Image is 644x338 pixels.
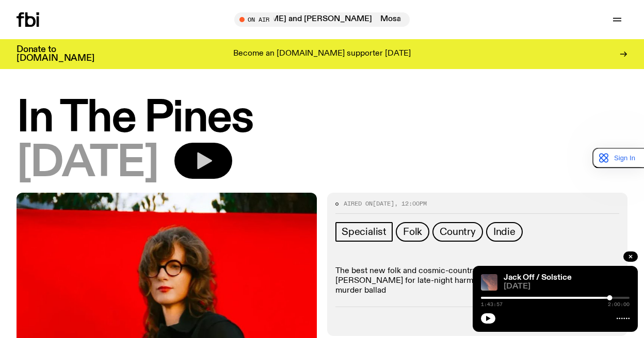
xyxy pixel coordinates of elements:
span: Folk [403,226,422,238]
span: Aired on [344,199,373,208]
span: , 12:00pm [394,199,427,208]
button: On AirMosaic w/ [PERSON_NAME] and [PERSON_NAME]Mosaic w/ [PERSON_NAME] and [PERSON_NAME] [234,12,410,27]
span: 2:00:00 [608,302,630,307]
h1: In The Pines [17,98,627,140]
p: The best new folk and cosmic-country, plus an old fave or two. [PERSON_NAME] for late-night harmo... [335,266,619,296]
span: [DATE] [373,199,394,208]
a: Specialist [335,222,393,242]
span: Specialist [342,226,387,238]
a: Country [432,222,483,242]
h3: Donate to [DOMAIN_NAME] [17,45,94,63]
a: Indie [486,222,523,242]
span: Tune in live [246,15,405,23]
span: Country [440,226,476,238]
span: [DATE] [504,283,630,291]
span: Indie [493,226,516,238]
span: 1:43:57 [481,302,503,307]
p: Become an [DOMAIN_NAME] supporter [DATE] [233,49,411,59]
a: Jack Off / Solstice [504,274,572,282]
a: Folk [396,222,429,242]
span: [DATE] [17,143,158,184]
